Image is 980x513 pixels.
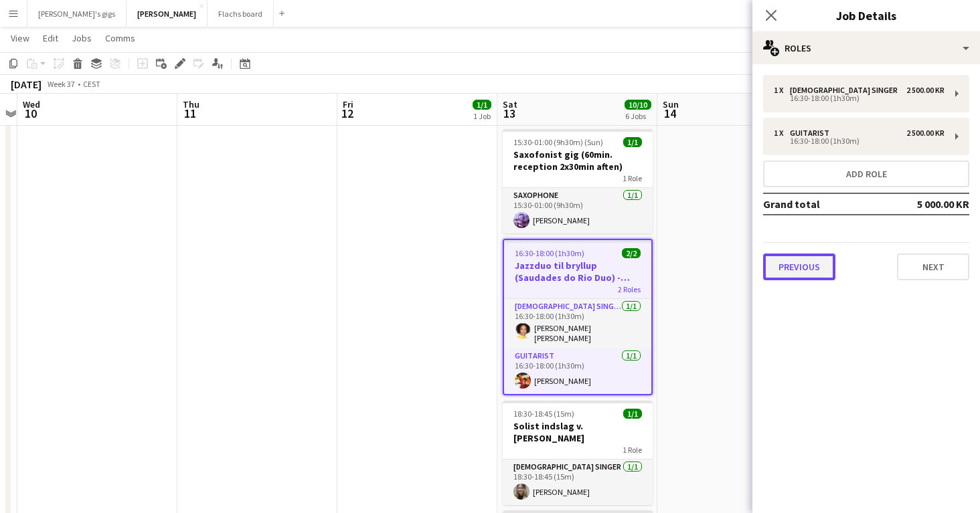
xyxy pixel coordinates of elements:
[504,299,651,348] app-card-role: [DEMOGRAPHIC_DATA] Singer1/116:30-18:00 (1h30m)[PERSON_NAME] [PERSON_NAME]
[625,100,651,110] span: 10/10
[906,128,945,138] div: 2 500.00 KR
[897,253,969,280] button: Next
[790,86,903,95] div: [DEMOGRAPHIC_DATA] Singer
[774,95,945,102] div: 16:30-18:00 (1h30m)
[504,348,651,394] app-card-role: Guitarist1/116:30-18:00 (1h30m)[PERSON_NAME]
[504,260,651,284] h3: Jazzduo til bryllup (Saudades do Rio Duo) - ([PERSON_NAME] sidste bekræftelse)
[503,401,653,505] app-job-card: 18:30-18:45 (15m)1/1Solist indslag v. [PERSON_NAME]1 Role[DEMOGRAPHIC_DATA] Singer1/118:30-18:45 ...
[618,284,641,294] span: 2 Roles
[623,137,642,147] span: 1/1
[763,161,969,187] button: Add role
[752,7,980,24] h3: Job Details
[906,86,945,95] div: 2 500.00 KR
[774,86,790,95] div: 1 x
[625,111,651,121] div: 6 Jobs
[663,98,679,110] span: Sun
[774,128,790,138] div: 1 x
[27,1,127,27] button: [PERSON_NAME]'s gigs
[105,32,135,44] span: Comms
[23,98,40,110] span: Wed
[501,106,517,121] span: 13
[503,420,653,444] h3: Solist indslag v. [PERSON_NAME]
[790,128,835,138] div: Guitarist
[623,445,642,455] span: 1 Role
[37,29,64,47] a: Edit
[623,173,642,183] span: 1 Role
[503,129,653,233] app-job-card: 15:30-01:00 (9h30m) (Sun)1/1Saxofonist gig (60min. reception 2x30min aften)1 RoleSaxophone1/115:3...
[774,138,945,144] div: 16:30-18:00 (1h30m)
[503,98,517,110] span: Sat
[513,137,603,147] span: 15:30-01:00 (9h30m) (Sun)
[885,193,969,215] td: 5 000.00 KR
[127,1,208,27] button: [PERSON_NAME]
[72,32,92,44] span: Jobs
[208,1,274,27] button: Flachs board
[43,32,58,44] span: Edit
[513,409,574,419] span: 18:30-18:45 (15m)
[622,248,641,258] span: 2/2
[503,188,653,233] app-card-role: Saxophone1/115:30-01:00 (9h30m)[PERSON_NAME]
[503,239,653,395] app-job-card: 16:30-18:00 (1h30m)2/2Jazzduo til bryllup (Saudades do Rio Duo) - ([PERSON_NAME] sidste bekræftel...
[183,98,199,110] span: Thu
[66,29,97,47] a: Jobs
[343,98,353,110] span: Fri
[503,459,653,505] app-card-role: [DEMOGRAPHIC_DATA] Singer1/118:30-18:45 (15m)[PERSON_NAME]
[473,100,491,110] span: 1/1
[11,78,42,91] div: [DATE]
[515,248,584,258] span: 16:30-18:00 (1h30m)
[763,193,885,215] td: Grand total
[503,148,653,173] h3: Saxofonist gig (60min. reception 2x30min aften)
[341,106,353,121] span: 12
[44,79,78,89] span: Week 37
[11,32,29,44] span: View
[5,29,35,47] a: View
[100,29,141,47] a: Comms
[763,253,835,280] button: Previous
[181,106,199,121] span: 11
[83,79,100,89] div: CEST
[21,106,40,121] span: 10
[752,32,980,64] div: Roles
[623,409,642,419] span: 1/1
[473,111,491,121] div: 1 Job
[661,106,679,121] span: 14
